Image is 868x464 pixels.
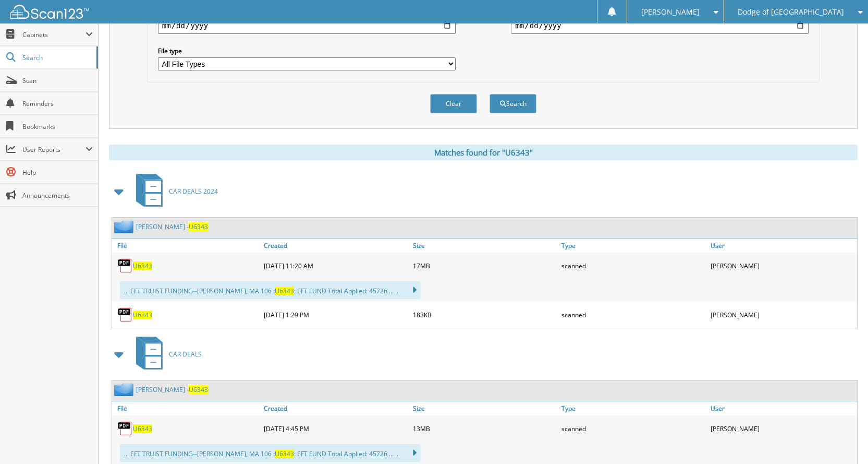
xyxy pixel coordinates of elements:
a: User [708,239,857,253]
input: start [158,17,456,34]
span: U6343 [275,449,294,458]
img: folder2.png [114,220,136,233]
a: U6343 [133,311,152,319]
div: [DATE] 11:20 AM [261,255,410,276]
span: Scan [22,76,93,85]
span: Announcements [22,191,93,200]
span: Bookmarks [22,122,93,131]
img: PDF.png [117,421,133,436]
img: folder2.png [114,383,136,396]
a: Size [410,401,559,415]
div: Matches found for "U6343" [109,145,858,160]
span: U6343 [189,222,208,231]
div: ... EFT TRUIST FUNDING--[PERSON_NAME], MA 106 : : EFT FUND Total Applied: 45726 ... ... [120,444,421,462]
div: [PERSON_NAME] [708,304,857,325]
img: PDF.png [117,258,133,273]
div: scanned [559,304,708,325]
div: [DATE] 1:29 PM [261,304,410,325]
button: Clear [430,94,477,113]
a: CAR DEALS 2024 [130,171,218,212]
div: [PERSON_NAME] [708,418,857,439]
span: Search [22,53,91,62]
span: CAR DEALS [169,350,202,359]
div: 13MB [410,418,559,439]
a: [PERSON_NAME] -U6343 [136,385,208,394]
span: U6343 [189,385,208,394]
span: CAR DEALS 2024 [169,187,218,196]
a: CAR DEALS [130,334,202,375]
div: 17MB [410,255,559,276]
span: Reminders [22,99,93,108]
button: Search [490,94,536,113]
span: Cabinets [22,30,85,39]
a: [PERSON_NAME] -U6343 [136,222,208,231]
div: scanned [559,255,708,276]
div: scanned [559,418,708,439]
a: Size [410,239,559,253]
a: Type [559,239,708,253]
a: File [112,239,261,253]
a: Created [261,401,410,415]
a: U6343 [133,261,152,270]
img: scan123-logo-white.svg [10,5,89,19]
span: U6343 [275,287,294,295]
div: ... EFT TRUIST FUNDING--[PERSON_NAME], MA 106 : : EFT FUND Total Applied: 45726 ... ... [120,281,421,299]
span: [PERSON_NAME] [641,9,700,15]
a: User [708,401,857,415]
input: end [511,17,809,34]
span: User Reports [22,145,85,154]
div: 183KB [410,304,559,325]
div: [DATE] 4:45 PM [261,418,410,439]
a: U6343 [133,424,152,433]
span: Help [22,168,93,177]
img: PDF.png [117,307,133,323]
a: Created [261,239,410,253]
div: [PERSON_NAME] [708,255,857,276]
label: File type [158,46,456,55]
span: Dodge of [GEOGRAPHIC_DATA] [738,9,844,15]
a: File [112,401,261,415]
a: Type [559,401,708,415]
